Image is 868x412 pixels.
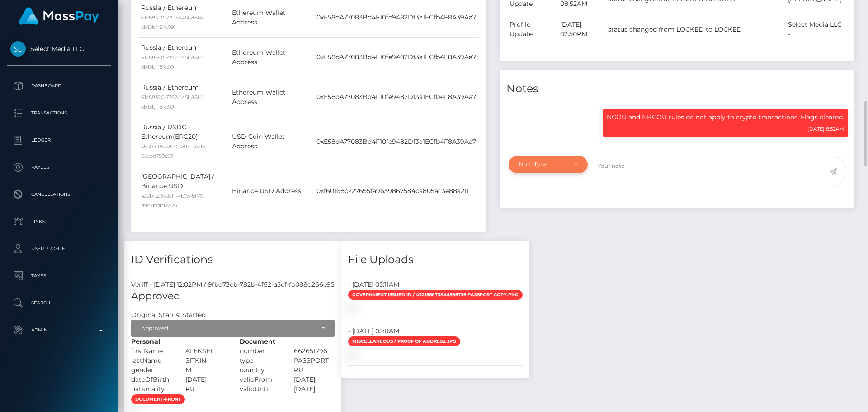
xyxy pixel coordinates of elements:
[348,350,355,357] img: 068d7676-233e-4d9f-839f-5ad46b9dd66d
[313,77,479,117] td: 0xE58dA77083Bd4F10fe9482Df3a1ECfb4F8A39Aa7
[313,166,479,216] td: 0xf60168c227655fa9659867584ca805ac3e88a211
[7,129,111,152] a: Ledger
[519,161,567,168] div: Note Type
[138,77,229,117] td: Russia / Ethereum
[19,7,99,25] img: MassPay Logo
[348,290,523,300] span: Government issued ID / 432156873844596736 Passport copy.png
[229,166,313,216] td: Binance USD Address
[233,365,287,375] div: country
[313,117,479,166] td: 0xE58dA77083Bd4F10fe9482Df3a1ECfb4F8A39Aa7
[179,346,233,356] div: ALEKSEI
[233,346,287,356] div: number
[179,375,233,384] div: [DATE]
[7,156,111,179] a: Payees
[138,117,229,166] td: Russia / USDC - Ethereum(ERC20)
[141,325,315,332] div: Approved
[141,94,204,110] small: 61c88390-7397-445f-8814-5b15bf187c09
[124,384,179,394] div: nationality
[10,269,107,283] p: Taxes
[605,14,785,45] td: status changed from LOCKED to LOCKED
[229,77,313,117] td: Ethereum Wallet Address
[287,356,341,365] div: PASSPORT
[341,280,529,289] div: - [DATE] 05:11AM
[348,303,355,311] img: b864d94a-0648-455a-83d8-669f73d78470
[131,394,185,404] span: document-front
[287,365,341,375] div: RU
[179,365,233,375] div: M
[233,356,287,365] div: type
[506,81,848,97] h4: Notes
[7,237,111,260] a: User Profile
[10,215,107,228] p: Links
[131,320,335,337] button: Approved
[240,337,275,346] strong: Document
[7,319,111,341] a: Admin
[10,188,107,201] p: Cancellations
[179,384,233,394] div: RU
[7,45,111,53] span: Select Media LLC
[10,133,107,147] p: Ledger
[124,356,179,365] div: lastName
[7,210,111,233] a: Links
[313,38,479,77] td: 0xE58dA77083Bd4F10fe9482Df3a1ECfb4F8A39Aa7
[233,384,287,394] div: validUntil
[341,327,529,336] div: - [DATE] 05:11AM
[7,265,111,287] a: Taxes
[607,113,844,122] p: NCOU and NBCOU rules do not apply to crypto transactions. Flags cleared.
[807,126,844,132] small: [DATE] 8:52AM
[124,375,179,384] div: dateOfBirth
[131,337,160,346] strong: Personal
[131,289,335,303] h5: Approved
[124,365,179,375] div: gender
[287,346,341,356] div: 662651796
[348,252,523,268] h4: File Uploads
[10,41,26,57] img: Select Media LLC
[131,252,335,268] h4: ID Verifications
[141,14,204,30] small: 61c88390-7397-445f-8814-5b15bf187c09
[509,156,588,173] button: Note Type
[124,346,179,356] div: firstName
[506,14,557,45] td: Profile Update
[138,166,229,216] td: [GEOGRAPHIC_DATA] / Binance USD
[10,242,107,256] p: User Profile
[141,143,207,159] small: a8301e05-a8c0-481b-b595-65ccd750c531
[131,311,206,319] h7: Original Status: Started
[179,356,233,365] div: SITKIN
[7,102,111,124] a: Transactions
[287,375,341,384] div: [DATE]
[233,375,287,384] div: validFrom
[10,323,107,337] p: Admin
[138,38,229,77] td: Russia / Ethereum
[785,14,848,45] td: Select Media LLC -
[229,117,313,166] td: USD Coin Wallet Address
[348,336,460,346] span: Miscellaneous / Proof of address.jpg
[10,79,107,93] p: Dashboard
[7,292,111,314] a: Search
[10,106,107,120] p: Transactions
[10,296,107,310] p: Search
[557,14,605,45] td: [DATE] 02:50PM
[229,38,313,77] td: Ethereum Wallet Address
[287,384,341,394] div: [DATE]
[7,183,111,206] a: Cancellations
[7,75,111,97] a: Dashboard
[141,54,204,70] small: 61c88390-7397-445f-8814-5b15bf187c09
[124,280,341,289] div: Veriff - [DATE] 12:02PM / 9fbd73eb-782b-4f62-a5cf-fb088d266e95
[141,193,205,208] small: 422bfa95-dcf1-4b73-8f70-99c7bdbf8576
[10,161,107,174] p: Payees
